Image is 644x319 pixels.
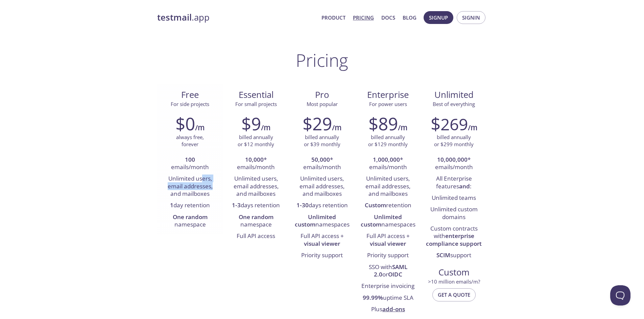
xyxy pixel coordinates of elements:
strong: 1,000,000 [373,156,400,163]
span: For power users [369,101,407,107]
a: add-ons [382,305,405,313]
button: Signup [424,11,453,24]
li: Unlimited users, email addresses, and mailboxes [162,173,218,200]
h2: $0 [175,113,195,134]
li: Full API access + [360,231,416,250]
strong: 1-3 [232,201,241,209]
h2: $9 [241,113,261,134]
li: All Enterprise features : [426,173,482,192]
p: always free, forever [176,134,204,148]
strong: visual viewer [370,240,406,247]
span: Best of everything [433,101,475,107]
h1: Pricing [296,50,348,70]
a: testmail.app [157,12,316,23]
h2: $89 [368,113,398,134]
li: * emails/month [426,154,482,174]
strong: OIDC [388,270,402,278]
strong: 99.99% [363,294,383,301]
strong: One random [173,213,208,221]
a: Pricing [353,13,374,22]
li: days retention [228,200,284,211]
li: emails/month [162,154,218,174]
strong: SAML 2.0 [374,263,407,278]
p: billed annually or $129 monthly [368,134,408,148]
span: Most popular [307,101,338,107]
span: Signin [462,13,480,22]
p: billed annually or $39 monthly [304,134,340,148]
strong: 1 [170,201,173,209]
h6: /m [468,122,477,133]
li: Unlimited custom domains [426,204,482,223]
strong: 10,000,000 [437,156,468,163]
span: Free [163,89,218,101]
li: Unlimited users, email addresses, and mailboxes [294,173,350,200]
strong: Unlimited custom [361,213,402,228]
li: * emails/month [294,154,350,174]
iframe: Help Scout Beacon - Open [610,285,630,305]
li: days retention [294,200,350,211]
li: Unlimited users, email addresses, and mailboxes [360,173,416,200]
p: billed annually or $299 monthly [434,134,474,148]
h6: /m [332,122,341,133]
strong: enterprise compliance support [426,232,482,247]
span: Get a quote [438,290,470,299]
li: Custom contracts with [426,223,482,250]
li: namespaces [360,212,416,231]
strong: 10,000 [245,156,264,163]
span: Custom [426,267,481,278]
li: SSO with or [360,262,416,281]
p: billed annually or $12 monthly [238,134,274,148]
span: For small projects [235,101,277,107]
li: Full API access [228,231,284,242]
strong: testmail [157,11,192,23]
span: Enterprise [360,89,415,101]
li: Enterprise invoicing [360,281,416,292]
strong: visual viewer [304,240,340,247]
span: Unlimited [434,89,474,101]
a: Product [321,13,345,22]
h6: /m [195,122,205,133]
li: Plus [360,304,416,315]
li: Priority support [360,250,416,261]
li: namespace [228,212,284,231]
span: Signup [429,13,448,22]
li: * emails/month [228,154,284,174]
strong: 1-30 [296,201,309,209]
strong: SCIM [436,251,450,259]
span: Pro [294,89,350,101]
li: namespaces [294,212,350,231]
strong: 100 [185,156,195,163]
span: 269 [440,113,468,135]
strong: and [459,182,470,190]
li: Priority support [294,250,350,261]
strong: Custom [365,201,386,209]
li: uptime SLA [360,292,416,304]
li: Unlimited users, email addresses, and mailboxes [228,173,284,200]
li: namespace [162,212,218,231]
button: Get a quote [432,288,476,301]
li: Full API access + [294,231,350,250]
h6: /m [398,122,407,133]
strong: One random [239,213,273,221]
li: Unlimited teams [426,192,482,204]
h2: $29 [303,113,332,134]
li: day retention [162,200,218,211]
strong: 50,000 [311,156,330,163]
h6: /m [261,122,270,133]
li: * emails/month [360,154,416,174]
span: > 10 million emails/m? [428,278,480,285]
h2: $ [431,113,468,134]
a: Blog [403,13,416,22]
span: Essential [229,89,284,101]
li: retention [360,200,416,211]
span: For side projects [171,101,209,107]
li: support [426,250,482,261]
strong: Unlimited custom [295,213,336,228]
a: Docs [381,13,395,22]
button: Signin [457,11,485,24]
